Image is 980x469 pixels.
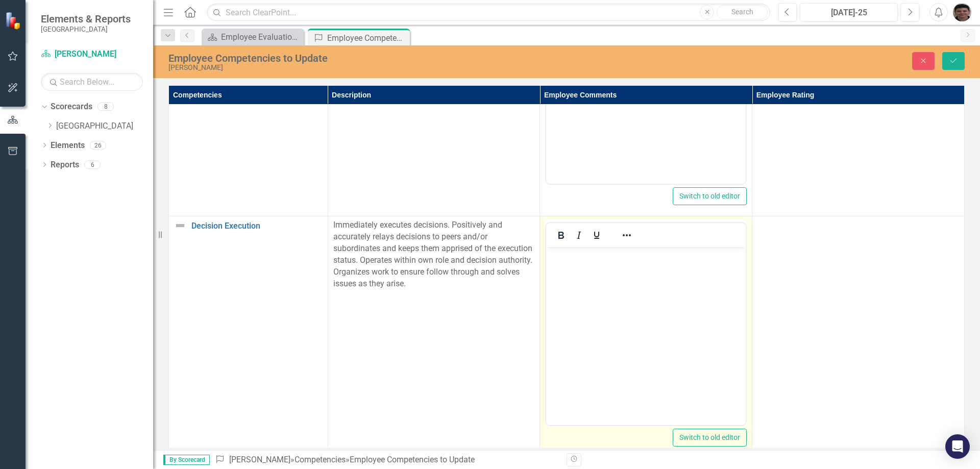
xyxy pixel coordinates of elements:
[945,434,970,459] div: Open Intercom Messenger
[717,5,768,19] button: Search
[191,221,323,231] a: Decision Execution
[552,228,570,242] button: Bold
[803,7,894,19] div: [DATE]-25
[570,228,587,242] button: Italic
[90,141,106,150] div: 26
[731,8,753,16] span: Search
[295,455,346,464] a: Competencies
[97,103,114,111] div: 8
[953,3,971,21] img: Jenn Chavez
[673,187,747,205] button: Switch to old editor
[41,25,131,33] small: [GEOGRAPHIC_DATA]
[204,31,301,43] a: Employee Evaluation Navigation
[3,3,197,64] p: I actively understand, participate in, and effectively drive results by leveraging the strategic ...
[3,3,197,39] p: I consistently manage public resources and assets with a focus on effectiveness, efficiency, and ...
[41,48,143,60] a: [PERSON_NAME]
[215,454,559,466] div: » »
[618,228,635,242] button: Reveal or hide additional toolbar items
[333,219,535,289] p: Immediately executes decisions. Positively and accurately relays decisions to peers and/or subord...
[41,13,131,25] span: Elements & Reports
[229,455,290,464] a: [PERSON_NAME]
[546,247,746,425] iframe: Rich Text Area
[221,31,301,43] div: Employee Evaluation Navigation
[41,73,143,91] input: Search Below...
[56,120,153,132] a: [GEOGRAPHIC_DATA]
[350,455,475,464] div: Employee Competencies to Update
[207,4,770,21] input: Search ClearPoint...
[168,53,615,64] div: Employee Competencies to Update
[51,140,85,152] a: Elements
[5,12,23,30] img: ClearPoint Strategy
[163,455,210,465] span: By Scorecard
[673,429,747,447] button: Switch to old editor
[588,228,605,242] button: Underline
[174,219,186,232] img: Not Defined
[327,32,407,44] div: Employee Competencies to Update
[800,3,898,21] button: [DATE]-25
[51,101,92,113] a: Scorecards
[51,159,79,171] a: Reports
[84,160,101,169] div: 6
[3,3,197,88] p: I demonstrate the necessary knowledge and skills to effectively perform all responsibilities requ...
[168,64,615,71] div: [PERSON_NAME]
